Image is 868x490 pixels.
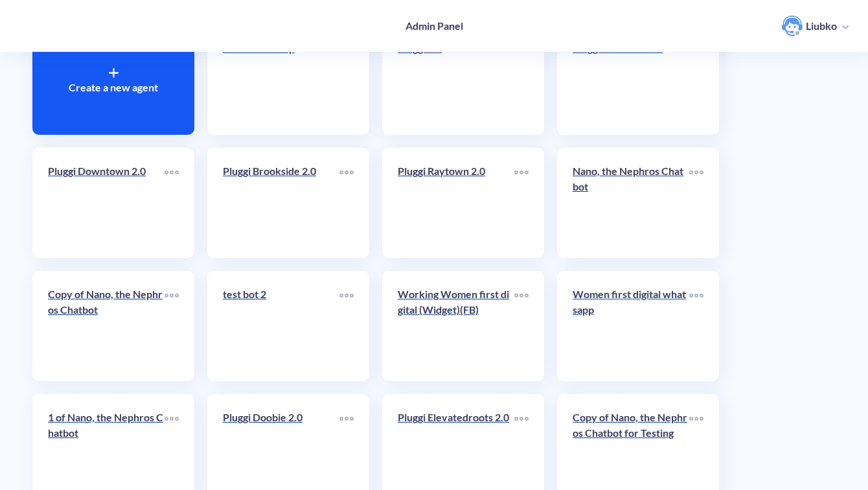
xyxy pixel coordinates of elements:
a: Copy of Nano, the Nephros Chatbot [48,286,165,366]
a: Pluggi 2.0 [398,40,514,119]
a: Pluggi Brookside 2.0 [223,163,339,242]
p: Pluggi Brookside 2.0 [223,163,339,179]
p: Copy of Nano, the Nephros Chatbot for Testing [573,410,689,441]
p: Liubko [806,19,837,33]
p: Nano, the Nephros Chatbot [573,163,689,194]
a: Bot for Labcorp [223,40,339,119]
p: Women first digital whatsapp [573,286,689,318]
a: Nano, the Nephros Chatbot [573,163,689,242]
a: Pluggi Westside 2.0 [573,40,689,119]
p: Copy of Nano, the Nephros Chatbot [48,286,165,318]
h4: Admin Panel [405,19,463,32]
p: Pluggi Downtown 2.0 [48,163,165,179]
a: Pluggi Doobie 2.0 [223,410,339,489]
p: Pluggi Doobie 2.0 [223,410,339,425]
a: Pluggi Elevatedroots 2.0 [398,410,514,489]
a: Working Women first digital (Widget)(FB) [398,286,514,366]
img: user photo [782,16,803,36]
a: Copy of Nano, the Nephros Chatbot for Testing [573,410,689,489]
p: test bot 2 [223,286,339,302]
a: 1 of Nano, the Nephros Chatbot [48,410,165,489]
p: 1 of Nano, the Nephros Chatbot [48,410,165,441]
p: Working Women first digital (Widget)(FB) [398,286,514,318]
a: Women first digital whatsapp [573,286,689,366]
p: Create a new agent [69,80,158,95]
button: user photoLiubko [775,14,855,38]
a: test bot 2 [223,286,339,366]
a: Pluggi Downtown 2.0 [48,163,165,242]
p: Pluggi Raytown 2.0 [398,163,514,179]
p: Pluggi Elevatedroots 2.0 [398,410,514,425]
a: Pluggi Raytown 2.0 [398,163,514,242]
